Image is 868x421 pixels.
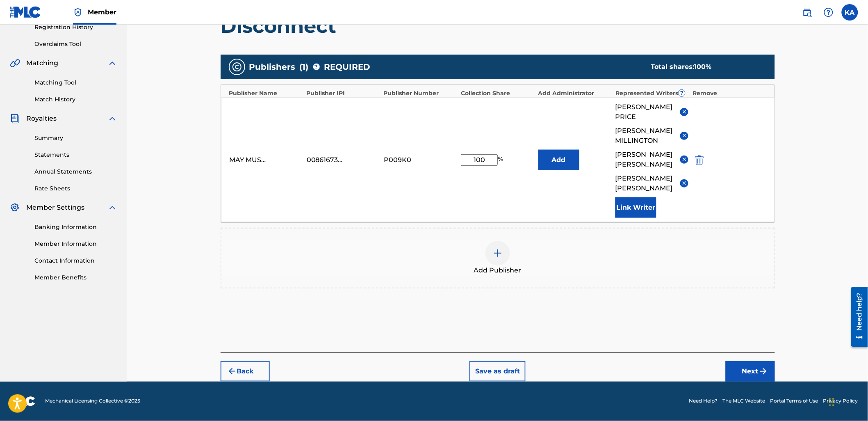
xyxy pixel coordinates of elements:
img: Member Settings [10,203,20,213]
span: Add Publisher [474,265,522,275]
img: remove-from-list-button [681,156,688,162]
img: Royalties [10,114,20,124]
a: Matching Tool [34,78,117,87]
img: expand [107,114,117,124]
a: Match History [34,95,117,104]
button: Next [726,361,775,382]
span: Publishers [249,61,296,73]
span: 100 % [695,63,712,71]
img: Matching [10,58,20,68]
span: Royalties [26,114,57,124]
span: ( 1 ) [300,61,309,73]
div: Publisher Number [384,89,457,98]
button: Save as draft [469,361,526,382]
div: Remove [693,89,766,98]
img: MLC Logo [10,6,41,18]
a: Statements [34,151,117,159]
span: [PERSON_NAME] PRICE [615,102,674,122]
button: Add [538,150,579,170]
div: Publisher Name [229,89,303,98]
a: The MLC Website [723,398,765,405]
span: % [498,154,505,166]
a: Member Benefits [34,273,117,282]
div: Drag [829,390,834,414]
a: Need Help? [689,398,718,405]
span: REQUIRED [324,61,371,73]
img: remove-from-list-button [681,109,688,115]
a: Overclaims Tool [34,40,117,48]
img: help [824,7,834,17]
a: Public Search [799,4,816,21]
h1: Disconnect [221,14,775,38]
a: Portal Terms of Use [770,398,818,405]
span: Member [88,7,116,17]
img: remove-from-list-button [681,180,688,186]
iframe: Resource Center [845,284,868,350]
img: 12a2ab48e56ec057fbd8.svg [695,155,704,165]
img: publishers [232,62,242,72]
img: expand [107,203,117,213]
a: Member Information [34,240,117,248]
span: Mechanical Licensing Collective © 2025 [45,398,140,405]
a: Summary [34,134,117,142]
div: Publisher IPI [306,89,380,98]
div: Help [820,4,837,21]
img: expand [107,58,117,68]
a: Contact Information [34,256,117,265]
img: Top Rightsholder [73,7,83,17]
img: remove-from-list-button [681,133,688,139]
span: ? [313,64,320,70]
img: logo [10,396,35,406]
div: Add Administrator [538,89,612,98]
img: search [802,7,812,17]
iframe: Chat Widget [827,382,868,421]
button: Link Writer [615,197,656,218]
div: User Menu [842,4,858,21]
img: add [493,248,503,258]
a: Privacy Policy [823,398,858,405]
a: Registration History [34,23,117,32]
span: [PERSON_NAME] [PERSON_NAME] [615,150,674,169]
div: Total shares: [651,62,759,72]
div: Collection Share [461,89,534,98]
div: Represented Writers [615,89,689,98]
img: 7ee5dd4eb1f8a8e3ef2f.svg [227,366,237,376]
a: Annual Statements [34,167,117,176]
span: ? [679,90,685,96]
a: Rate Sheets [34,184,117,193]
span: [PERSON_NAME] [PERSON_NAME] [615,174,674,193]
span: Member Settings [26,203,84,213]
img: f7272a7cc735f4ea7f67.svg [759,366,768,376]
span: Matching [26,58,58,68]
a: Banking Information [34,223,117,231]
span: [PERSON_NAME] MILLINGTON [615,126,674,146]
button: Back [221,361,270,382]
